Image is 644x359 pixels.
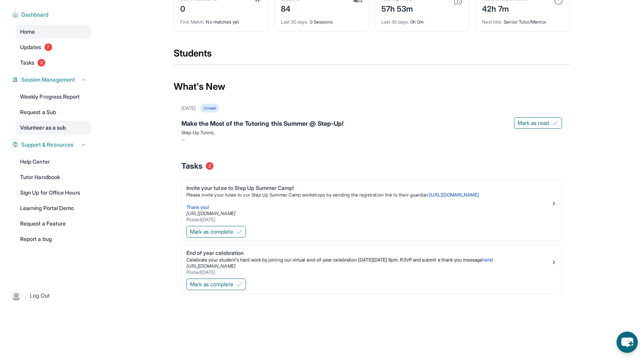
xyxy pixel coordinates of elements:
[180,14,261,25] div: No matches yet
[174,47,570,64] div: Students
[18,11,87,19] button: Dashboard
[514,117,562,129] button: Mark as read
[281,2,300,14] div: 84
[482,257,492,263] a: here
[21,76,75,84] span: Session Management
[381,19,409,25] span: Last 30 days :
[186,217,551,223] div: Posted [DATE]
[186,257,482,263] span: Celebrate your student's hard work by joining our virtual end-of-year celebration [DATE][DATE] 6p...
[552,120,559,126] img: Mark as read
[15,232,91,246] a: Report a bug
[186,263,236,269] a: [URL][DOMAIN_NAME]
[482,14,563,25] div: Senior Tutor/Mentor
[181,119,562,130] div: Make the Most of the Tutoring this Summer @ Step-Up!
[15,155,91,169] a: Help Center
[30,292,50,299] span: Log Out
[281,14,362,25] div: 0 Sessions
[482,19,503,25] span: Next title :
[15,56,91,70] a: Tasks2
[186,257,551,263] p: !
[18,76,87,84] button: Session Management
[182,244,562,277] a: End of year celebrationCelebrate your student's hard work by joining our virtual end-of-year cele...
[190,228,233,236] span: Mark as complete
[429,192,478,198] a: [URL][DOMAIN_NAME]
[15,121,91,135] a: Volunteer as a sub
[482,2,528,14] div: 42h 7m
[186,184,551,192] div: Invite your tutee to Step Up Summer Camp!
[281,19,309,25] span: Last 30 days :
[186,192,551,198] p: Please invite your tutee to our Step Up Summer Camp workshops by sending the registration link to...
[186,279,246,290] button: Mark as complete
[18,141,87,149] button: Support & Resources
[15,201,91,215] a: Learning Portal Demo
[617,332,638,353] button: chat-button
[236,281,243,287] img: Mark as complete
[381,14,463,25] div: 0h 0m
[15,170,91,184] a: Tutor Handbook
[20,59,34,67] span: Tasks
[181,130,562,136] p: Step-Up Tutors,
[15,90,91,104] a: Weekly Progress Report
[20,28,35,36] span: Home
[15,25,91,39] a: Home
[21,11,49,19] span: Dashboard
[44,43,52,51] span: 7
[38,59,45,67] span: 2
[181,161,203,171] span: Tasks
[186,269,551,275] div: Posted [DATE]
[186,249,551,257] div: End of year celebration
[381,2,413,14] div: 57h 53m
[181,105,196,111] div: [DATE]
[180,19,205,25] span: First Match :
[186,226,246,238] button: Mark as complete
[182,179,562,224] a: Invite your tutee to Step Up Summer Camp!Please invite your tutee to our Step Up Summer Camp work...
[20,43,41,51] span: Updates
[15,217,91,231] a: Request a Feature
[206,162,214,170] span: 2
[174,70,570,104] div: What's New
[25,291,27,300] span: |
[200,104,219,113] div: Unread
[15,105,91,119] a: Request a Sub
[186,204,210,210] span: Thank you!
[8,287,91,304] a: |Log Out
[180,2,217,14] div: 0
[11,290,22,301] img: user-img
[21,141,73,149] span: Support & Resources
[518,119,549,127] span: Mark as read
[190,280,233,288] span: Mark as complete
[186,210,236,216] a: [URL][DOMAIN_NAME]
[236,229,243,235] img: Mark as complete
[15,40,91,54] a: Updates7
[15,186,91,200] a: Sign Up for Office Hours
